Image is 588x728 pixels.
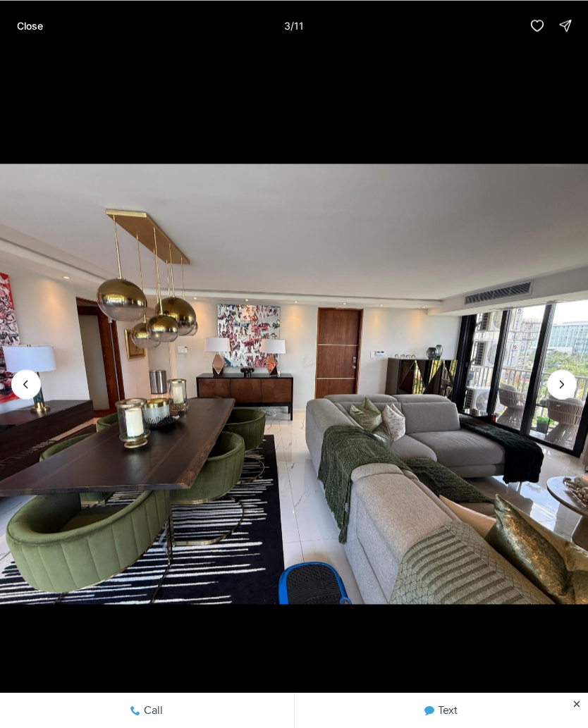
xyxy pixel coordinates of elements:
[17,20,43,31] p: Close
[11,369,41,399] button: Previous slide
[284,19,304,31] p: 3 / 11
[547,369,577,399] button: Next slide
[8,11,51,39] button: Close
